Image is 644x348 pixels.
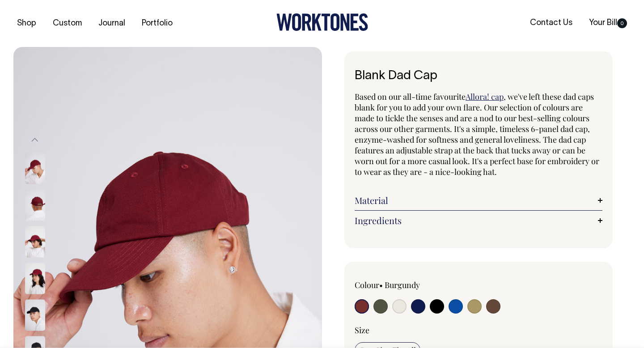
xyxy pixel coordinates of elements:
span: Based on our all-time favourite [355,91,466,102]
a: Contact Us [526,16,576,30]
span: , we've left these dad caps blank for you to add your own flare. Our selection of colours are mad... [355,91,599,177]
span: • [379,280,383,290]
a: Shop [13,16,40,31]
a: Custom [49,16,85,31]
span: 0 [617,18,627,28]
img: burgundy [25,189,45,221]
img: black [25,299,45,331]
a: Portfolio [138,16,176,31]
a: Your Bill0 [585,16,631,30]
a: Material [355,195,602,206]
img: burgundy [25,226,45,257]
a: Allora! cap [466,91,504,102]
img: burgundy [25,263,45,294]
a: Ingredients [355,215,602,226]
img: burgundy [25,153,45,184]
div: Size [355,325,602,335]
h1: Blank Dad Cap [355,69,602,83]
div: Colour [355,280,454,290]
label: Burgundy [385,280,420,290]
a: Journal [95,16,129,31]
button: Previous [28,130,42,150]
